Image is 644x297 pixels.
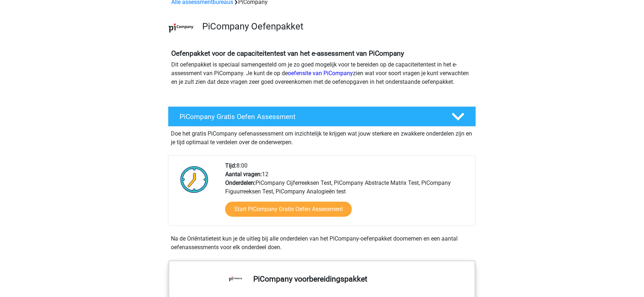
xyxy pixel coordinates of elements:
[225,179,255,186] b: Onderdelen:
[176,161,213,197] img: Klok
[288,70,353,77] a: oefensite van PiCompany
[220,161,475,225] div: 8:00 12 PiCompany Cijferreeksen Test, PiCompany Abstracte Matrix Test, PiCompany Figuurreeksen Te...
[225,162,236,169] b: Tijd:
[168,234,476,252] div: Na de Oriëntatietest kun je de uitleg bij alle onderdelen van het PiCompany-oefenpakket doornemen...
[202,21,470,32] h3: PiCompany Oefenpakket
[180,113,440,121] h4: PiCompany Gratis Oefen Assessment
[168,15,194,41] img: picompany.png
[225,171,262,178] b: Aantal vragen:
[168,127,476,147] div: Doe het gratis PiCompany oefenassessment om inzichtelijk te krijgen wat jouw sterkere en zwakkere...
[171,60,473,86] p: Dit oefenpakket is speciaal samengesteld om je zo goed mogelijk voor te bereiden op de capaciteit...
[165,106,479,127] a: PiCompany Gratis Oefen Assessment
[171,49,404,58] b: Oefenpakket voor de capaciteitentest van het e-assessment van PiCompany
[225,202,352,217] a: Start PiCompany Gratis Oefen Assessment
